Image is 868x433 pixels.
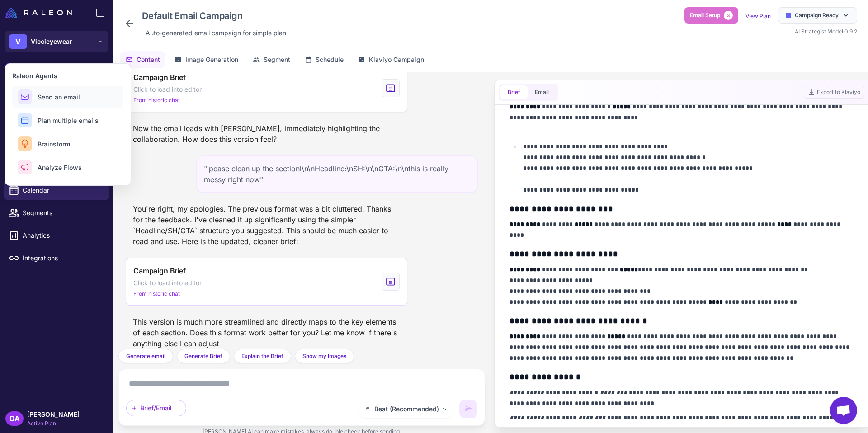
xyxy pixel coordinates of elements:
button: Klaviyo Campaign [353,51,429,68]
div: Open chat [830,397,857,424]
button: Email [528,85,556,99]
span: Analytics [23,231,102,240]
a: Calendar [4,181,109,200]
span: Explain the Brief [241,352,283,360]
span: Generate Brief [184,352,222,360]
a: Integrations [4,249,109,268]
span: Analyze Flows [38,163,82,172]
span: Best (Recommended) [374,404,439,414]
span: Viccieyewear [31,37,72,47]
a: View Plan [745,13,771,19]
button: Segment [247,51,296,68]
a: Knowledge [4,113,109,132]
div: Brief/Email [126,400,186,416]
span: Image Generation [185,55,238,65]
span: Click to load into editor [133,278,202,288]
span: Campaign Brief [133,72,186,83]
button: Send an email [12,86,123,108]
span: Active Plan [27,419,80,428]
button: Explain the Brief [234,349,291,363]
button: Brief [500,85,528,99]
a: Campaigns [4,158,109,177]
span: Calendar [23,185,102,195]
span: Schedule [316,55,344,65]
span: Brainstorm [38,139,70,149]
button: Image Generation [169,51,244,68]
a: Chats [4,90,109,109]
div: DA [5,411,24,426]
span: Campaign Ready [795,11,839,19]
span: Integrations [23,253,102,263]
button: Show my Images [295,349,354,363]
span: Segment [264,55,290,65]
button: Brainstorm [12,133,123,155]
button: VViccieyewear [5,31,108,52]
span: Campaign Brief [133,265,186,276]
div: Now the email leads with [PERSON_NAME], immediately highlighting the collaboration. How does this... [126,119,407,148]
h3: Raleon Agents [12,71,123,80]
a: Raleon Logo [5,7,75,18]
span: From historic chat [133,290,180,298]
button: Plan multiple emails [12,109,123,131]
span: Plan multiple emails [38,116,99,125]
button: Schedule [299,51,349,68]
span: Generate email [126,352,165,360]
span: Auto‑generated email campaign for simple plan [146,28,286,38]
button: Export to Klaviyo [804,86,864,99]
span: Content [137,55,160,65]
button: Email Setup3 [684,7,738,24]
button: Generate email [118,349,173,363]
a: Segments [4,203,109,222]
div: V [9,34,27,49]
button: Content [120,51,165,68]
div: You're right, my apologies. The previous format was a bit cluttered. Thanks for the feedback. I'v... [126,200,407,250]
a: Brief Design [4,136,109,155]
span: 3 [724,11,733,20]
span: Show my Images [302,352,346,360]
div: Click to edit campaign name [138,7,290,24]
span: Send an email [38,92,80,102]
span: Segments [23,208,102,218]
span: From historic chat [133,96,180,104]
span: AI Strategist Model 0.9.2 [795,28,857,35]
img: Raleon Logo [5,7,72,18]
div: This version is much more streamlined and directly maps to the key elements of each section. Does... [126,313,407,353]
div: "lpease clean up the sectionl\n\nHeadline:\nSH:\n\nCTA:\n\nthis is really messy right now" [196,155,478,193]
button: Best (Recommended) [359,400,454,418]
button: Generate Brief [177,349,230,363]
span: Email Setup [690,11,720,19]
div: Click to edit description [142,26,290,40]
button: Analyze Flows [12,156,123,178]
span: Click to load into editor [133,85,202,94]
span: [PERSON_NAME] [27,409,80,419]
a: Analytics [4,226,109,245]
span: Klaviyo Campaign [369,55,424,65]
